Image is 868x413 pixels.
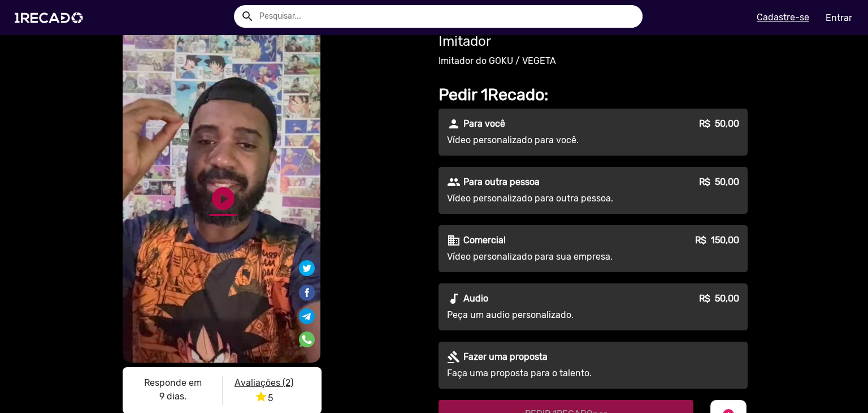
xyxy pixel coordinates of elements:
[463,292,488,306] p: Audio
[447,234,461,247] mat-icon: business
[251,5,643,28] input: Pesquisar...
[447,192,652,205] p: Vídeo personalizado para outra pessoa.
[447,308,652,322] p: Peça um audio personalizado.
[447,134,652,147] p: Vídeo personalizado para você.
[447,117,461,131] mat-icon: person
[699,117,739,131] p: R$ 50,00
[235,377,293,388] u: Avaliações (2)
[439,85,748,105] h2: Pedir 1Recado:
[818,8,860,28] a: Entrar
[299,332,315,347] img: Compartilhe no whatsapp
[447,175,461,189] mat-icon: people
[254,393,273,403] span: 5
[447,367,652,380] p: Faça uma proposta para o talento.
[439,33,748,50] h2: Imitador
[695,234,739,247] p: R$ 150,00
[447,350,461,364] mat-icon: gavel
[132,376,214,390] p: Responde em
[298,282,316,293] i: Share on Facebook
[463,350,548,364] p: Fazer uma proposta
[298,283,316,302] img: Compartilhe no facebook
[439,54,748,68] p: Imitador do GOKU / VEGETA
[447,250,652,264] p: Vídeo personalizado para sua empresa.
[757,12,809,23] u: Cadastre-se
[254,390,268,403] i: star
[299,260,315,276] img: Compartilhe no twitter
[237,6,257,25] button: Example home icon
[210,185,237,212] a: play_circle_filled
[123,13,320,363] video: S1RECADO vídeos dedicados para fãs e empresas
[159,391,186,402] b: 9 dias.
[299,308,315,324] img: Compartilhe no telegram
[463,117,505,131] p: Para você
[463,175,540,189] p: Para outra pessoa
[447,292,461,306] mat-icon: audiotrack
[299,262,315,273] i: Share on Twitter
[463,234,506,247] p: Comercial
[299,330,315,341] i: Share on WhatsApp
[699,175,739,189] p: R$ 50,00
[699,292,739,306] p: R$ 50,00
[241,10,254,23] mat-icon: Example home icon
[299,307,315,317] i: Share on Telegram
